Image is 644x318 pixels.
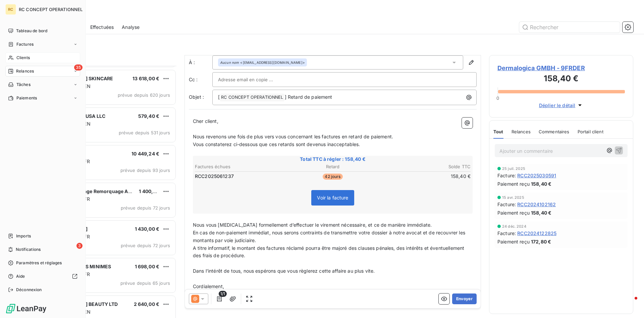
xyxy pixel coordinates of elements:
span: [ [218,94,220,100]
span: 0 [496,95,499,101]
span: Nous revenons une fois de plus vers vous concernant les factures en retard de paiement. [193,134,393,139]
span: Notifications [16,246,41,253]
span: Factures [16,41,34,47]
span: Paramètres et réglages [16,260,62,266]
td: 158,40 € [379,173,471,180]
span: prévue depuis 72 jours [121,243,170,248]
span: En cas de non-paiement immédiat, nous serons contraints de transmettre votre dossier à notre avoc... [193,230,467,243]
span: RCC2024122825 [517,230,556,237]
span: 35 [74,64,83,71]
div: <[EMAIL_ADDRESS][DOMAIN_NAME]> [220,60,305,65]
th: Retard [287,163,378,170]
span: 172,80 € [531,238,551,245]
span: 2 640,00 € [134,301,160,307]
span: ] Retard de paiement [285,94,332,100]
span: 1 400,00 € [139,188,164,194]
button: Envoyer [452,293,477,304]
span: RC CONCEPT OPERATIONNEL [19,7,83,12]
span: Déconnexion [16,287,42,293]
iframe: Intercom live chat [621,295,637,311]
span: Imports [16,233,31,239]
span: Nous vous [MEDICAL_DATA] formellement d’effectuer le virement nécessaire, et ce de manière immédi... [193,222,432,228]
span: RC CONCEPT OPERATIONNEL [220,94,284,101]
span: 1/1 [219,291,227,297]
span: Paiement reçu [497,238,530,245]
span: Relances [16,68,34,74]
span: Dans l’intérêt de tous, nous espérons que vous règlerez cette affaire au plus vite. [193,268,375,274]
span: Facture : [497,201,516,208]
th: Solde TTC [379,163,471,170]
span: Voir la facture [317,195,348,200]
span: prévue depuis 620 jours [118,92,170,98]
span: A titre informatif, le montant des factures réclamé pourra être majoré des clauses pénales, des i... [193,245,466,259]
span: RCC2025030591 [517,172,556,179]
input: Rechercher [519,22,620,33]
span: Société Dépannage Remorquage Automobile [47,188,152,194]
span: 158,40 € [531,180,551,187]
span: Tâches [16,82,31,88]
span: 1 698,00 € [135,264,160,269]
label: Cc : [189,76,212,83]
span: 24 déc. 2024 [502,224,526,228]
span: 1 430,00 € [135,226,160,232]
span: Total TTC à régler : 158,40 € [194,156,472,163]
span: Tout [493,129,503,134]
span: RCC2025061237 [195,173,234,180]
span: 10 449,24 € [131,151,159,156]
span: Portail client [578,129,603,134]
span: Analyse [122,24,140,31]
span: Facture : [497,172,516,179]
span: Tableau de bord [16,28,47,34]
span: Paiement reçu [497,180,530,187]
span: prévue depuis 531 jours [119,130,170,135]
span: 42 jours [323,174,342,180]
span: Déplier le détail [539,102,576,109]
span: Paiements [16,95,37,101]
img: Logo LeanPay [5,303,47,314]
span: Effectuées [90,24,114,31]
th: Factures échues [195,163,286,170]
div: RC [5,4,16,15]
span: Relances [512,129,531,134]
span: Commentaires [539,129,570,134]
span: prévue depuis 93 jours [120,168,170,173]
span: 15 avr. 2025 [502,195,524,199]
span: 13 618,00 € [132,76,159,81]
em: Aucun nom [220,60,239,65]
div: grid [32,66,176,318]
span: Clients [16,55,30,61]
span: prévue depuis 72 jours [121,205,170,211]
span: 25 juil. 2025 [502,167,525,171]
span: 579,40 € [138,113,159,119]
span: 3 [76,243,83,249]
input: Adresse email en copie ... [218,75,290,85]
a: Aide [5,271,80,282]
span: Aide [16,273,25,279]
span: Cordialement, [193,283,224,289]
label: À : [189,59,212,66]
h3: 158,40 € [497,73,625,86]
span: Paiement reçu [497,209,530,216]
span: Dermalogica GMBH - 9FRDER [497,63,625,73]
span: Objet : [189,94,204,100]
span: Facture : [497,230,516,237]
span: Vous constaterez ci-dessous que ces retards sont devenus inacceptables. [193,141,360,147]
button: Déplier le détail [537,101,586,109]
span: RCC2024102162 [517,201,556,208]
span: Cher client, [193,118,218,124]
span: 158,40 € [531,209,551,216]
span: prévue depuis 65 jours [120,280,170,286]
